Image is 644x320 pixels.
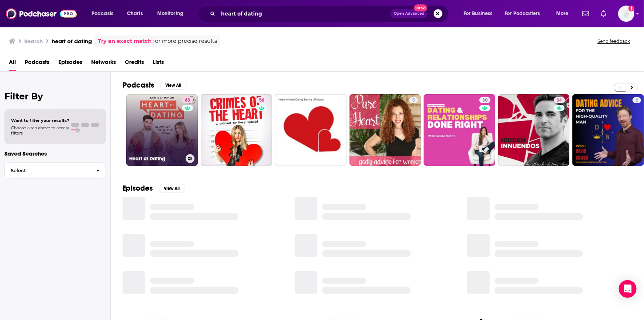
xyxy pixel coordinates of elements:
[4,162,106,179] button: Select
[11,125,69,136] span: Choose a tab above to access filters.
[618,6,634,22] span: Logged in as BenLaurro
[394,12,424,16] span: Open Advanced
[349,94,421,166] a: 5
[4,91,106,102] h2: Filter By
[482,97,488,104] span: 30
[618,6,634,22] button: Show profile menu
[122,8,147,20] a: Charts
[86,8,123,20] button: open menu
[159,184,185,193] button: View All
[412,97,415,104] span: 5
[551,8,578,20] button: open menu
[5,168,90,173] span: Select
[25,56,49,71] a: Podcasts
[185,97,190,104] span: 63
[636,97,638,104] span: 2
[157,8,183,19] span: Monitoring
[498,94,570,166] a: 34
[123,81,187,90] a: PodcastsView All
[595,38,632,44] button: Send feedback
[409,97,418,103] a: 5
[414,4,427,11] span: New
[458,8,502,20] button: open menu
[505,8,540,19] span: For Podcasters
[500,8,551,20] button: open menu
[123,81,154,90] h2: Podcasts
[52,38,92,45] h3: heart of dating
[619,280,637,298] div: Open Intercom Messenger
[129,156,183,162] h3: Heart of Dating
[153,37,217,45] span: for more precise results
[218,8,390,20] input: Search podcasts, credits, & more...
[633,97,641,103] a: 2
[424,94,495,166] a: 30
[123,184,185,193] a: EpisodesView All
[390,9,428,18] button: Open AdvancedNew
[464,8,493,19] span: For Business
[479,97,490,103] a: 30
[24,38,43,45] h3: Search
[256,97,267,103] a: 56
[579,7,592,20] a: Show notifications dropdown
[618,6,634,22] img: User Profile
[11,118,69,123] span: Want to filter your results?
[182,97,193,103] a: 63
[205,5,456,22] div: Search podcasts, credits, & more...
[628,6,634,11] svg: Add a profile image
[9,56,16,71] a: All
[98,37,152,45] a: Try an exact match
[598,7,609,20] a: Show notifications dropdown
[259,97,264,104] span: 56
[123,184,153,193] h2: Episodes
[160,81,187,90] button: View All
[554,97,565,103] a: 34
[125,56,144,71] a: Credits
[152,8,193,20] button: open menu
[92,8,113,19] span: Podcasts
[6,7,77,21] img: Podchaser - Follow, Share and Rate Podcasts
[201,94,272,166] a: 56
[91,56,116,71] a: Networks
[556,8,569,19] span: More
[4,150,106,157] p: Saved Searches
[557,97,562,104] span: 34
[153,56,164,71] a: Lists
[126,94,198,166] a: 63Heart of Dating
[572,94,644,166] a: 2
[127,8,143,19] span: Charts
[58,56,82,71] a: Episodes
